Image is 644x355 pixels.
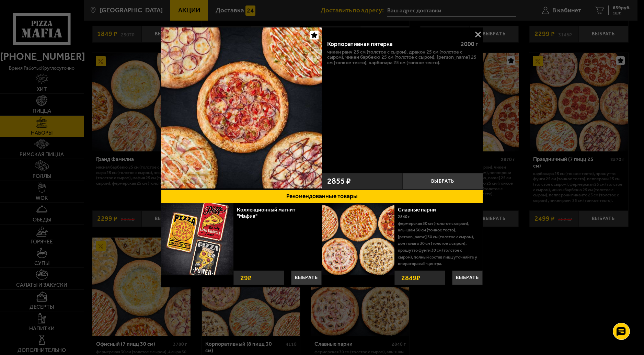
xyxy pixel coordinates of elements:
a: Корпоративная пятерка [161,27,322,190]
span: 2840 г [398,214,410,219]
button: Выбрать [452,271,483,285]
a: Славные парни [398,206,443,213]
span: 2855 ₽ [327,177,351,185]
div: Корпоративная пятерка [327,41,455,48]
span: 2000 г [461,41,478,47]
strong: 29 ₽ [239,271,253,285]
button: Рекомендованные товары [161,190,483,203]
p: Чикен Ранч 25 см (толстое с сыром), Дракон 25 см (толстое с сыром), Чикен Барбекю 25 см (толстое ... [327,49,478,66]
p: Фермерская 30 см (толстое с сыром), Аль-Шам 30 см (тонкое тесто), [PERSON_NAME] 30 см (толстое с ... [398,220,478,267]
button: Выбрать [291,271,322,285]
button: Выбрать [403,173,483,190]
img: Корпоративная пятерка [161,27,322,188]
strong: 2849 ₽ [400,271,422,285]
a: Коллекционный магнит "Мафия" [237,206,296,219]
